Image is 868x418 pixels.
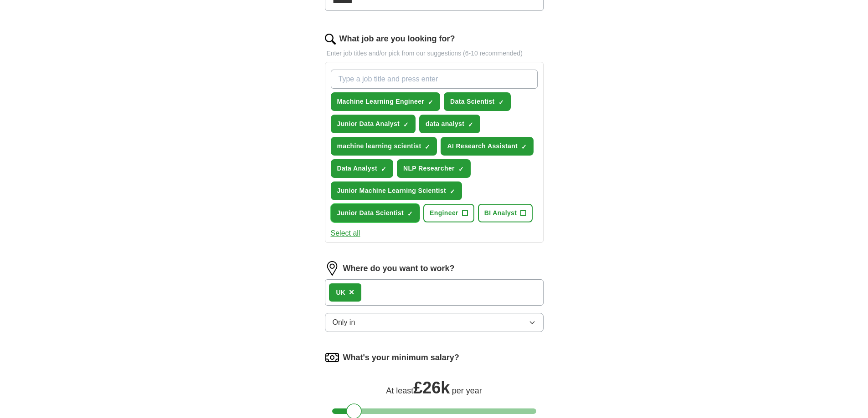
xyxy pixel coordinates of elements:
[425,143,430,151] span: ✓
[521,143,527,151] span: ✓
[403,121,409,128] span: ✓
[423,204,474,222] button: Engineer
[331,181,462,200] button: Junior Machine Learning Scientist✓
[343,352,459,364] label: What's your minimum salary?
[444,92,511,111] button: Data Scientist✓
[419,115,480,133] button: data analyst✓
[450,188,455,195] span: ✓
[337,119,400,129] span: Junior Data Analyst
[333,317,355,328] span: Only in
[336,288,345,297] div: UK
[447,141,518,151] span: AI Research Assistant
[331,228,360,239] button: Select all
[331,159,394,178] button: Data Analyst✓
[478,204,533,222] button: BI Analyst
[337,97,425,106] span: Machine Learning Engineer
[337,208,404,218] span: Junior Data Scientist
[331,92,441,111] button: Machine Learning Engineer✓
[325,350,339,365] img: salary.png
[331,137,437,156] button: machine learning scientist✓
[331,70,538,89] input: Type a job title and press enter
[458,166,464,173] span: ✓
[325,313,544,332] button: Only in
[337,186,446,196] span: Junior Machine Learning Scientist
[331,115,416,133] button: Junior Data Analyst✓
[498,99,504,106] span: ✓
[349,287,354,297] span: ×
[484,208,517,218] span: BI Analyst
[339,33,455,45] label: What job are you looking for?
[441,137,534,156] button: AI Research Assistant✓
[331,204,420,222] button: Junior Data Scientist✓
[337,164,378,173] span: Data Analyst
[349,286,354,299] button: ×
[397,159,471,178] button: NLP Researcher✓
[413,378,450,397] span: £ 26k
[381,166,386,173] span: ✓
[452,386,482,395] span: per year
[343,262,455,275] label: Where do you want to work?
[430,208,458,218] span: Engineer
[450,97,495,106] span: Data Scientist
[407,210,413,217] span: ✓
[325,34,336,45] img: search.png
[325,261,339,276] img: location.png
[337,141,421,151] span: machine learning scientist
[403,164,455,173] span: NLP Researcher
[386,386,413,395] span: At least
[325,49,544,58] p: Enter job titles and/or pick from our suggestions (6-10 recommended)
[468,121,473,128] span: ✓
[426,119,464,129] span: data analyst
[428,99,433,106] span: ✓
